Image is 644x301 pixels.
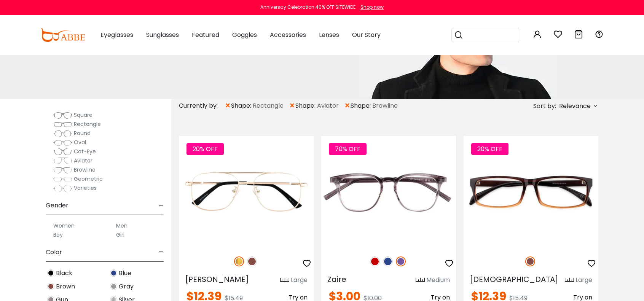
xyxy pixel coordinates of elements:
span: Sort by: [533,102,556,110]
span: Accessories [270,30,306,39]
span: Rectangle [74,120,101,128]
img: Rectangle.png [53,121,72,128]
img: size ruler [565,277,574,283]
img: Gold Gatewood - Metal ,Adjust Nose Pads [179,136,314,248]
img: Purple [396,256,406,266]
img: Gray [110,283,117,290]
span: Our Story [352,30,381,39]
span: Color [46,243,62,261]
img: Blue [383,256,393,266]
span: Gender [46,196,69,215]
label: Boy [53,230,63,239]
span: Sunglasses [146,30,179,39]
img: size ruler [416,277,425,283]
span: Featured [192,30,219,39]
span: Rectangle [253,101,284,110]
img: Cat-Eye.png [53,148,72,156]
span: Oval [74,139,86,146]
img: Gold [234,256,244,266]
span: Brown [56,282,75,291]
span: - [159,243,164,261]
span: 20% OFF [187,143,224,155]
span: Eyeglasses [100,30,133,39]
img: Geometric.png [53,175,72,183]
img: Red [370,256,380,266]
span: - [159,196,164,215]
span: Aviator [74,157,92,164]
span: Geometric [74,175,103,183]
div: Shop now [360,4,384,11]
span: 70% OFF [329,143,367,155]
span: Lenses [319,30,339,39]
span: Relevance [559,99,591,113]
img: Aviator.png [53,157,72,165]
img: Brown [47,283,54,290]
div: Medium [426,276,450,285]
span: shape: [351,101,372,110]
a: Shop now [357,4,384,10]
span: × [289,99,295,113]
span: Browline [372,101,398,110]
img: Oval.png [53,139,72,147]
div: Large [575,276,592,285]
div: Currently by: [179,99,225,113]
span: Blue [119,269,131,278]
div: Large [291,276,308,285]
span: Cat-Eye [74,148,96,155]
span: Aviator [317,101,339,110]
img: Brown Isaiah - TR ,Universal Bridge Fit [464,136,598,248]
span: × [225,99,231,113]
span: [PERSON_NAME] [185,274,249,285]
img: Varieties.png [53,185,72,193]
img: Blue [110,269,117,277]
img: size ruler [280,277,289,283]
img: Black [47,269,54,277]
div: Anniversay Celebration 40% OFF SITEWIDE [260,4,355,11]
label: Men [116,221,128,230]
img: abbeglasses.com [40,28,85,42]
img: Purple Zaire - TR ,Universal Bridge Fit [321,136,456,248]
img: Round.png [53,130,72,137]
span: 20% OFF [471,143,509,155]
span: × [344,99,351,113]
span: Varieties [74,184,97,192]
span: Gray [119,282,134,291]
img: Browline.png [53,166,72,174]
span: Zaire [327,274,346,285]
img: Brown [525,256,535,266]
img: Square.png [53,111,72,119]
span: Browline [74,166,96,174]
label: Girl [116,230,124,239]
label: Women [53,221,75,230]
img: Brown [247,256,257,266]
span: shape: [231,101,253,110]
span: Black [56,269,72,278]
span: shape: [295,101,317,110]
span: [DEMOGRAPHIC_DATA] [470,274,558,285]
span: Goggles [232,30,257,39]
span: Round [74,129,91,137]
span: Square [74,111,92,119]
